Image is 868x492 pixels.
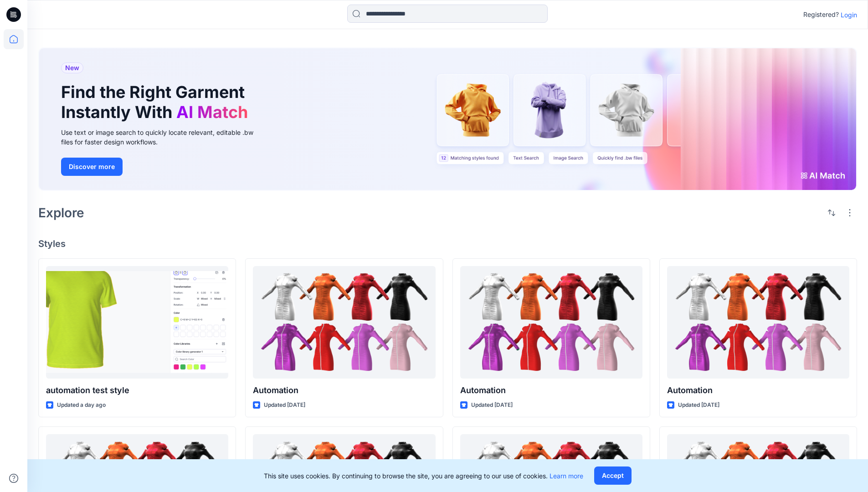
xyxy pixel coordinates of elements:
a: Automation [460,266,642,379]
p: automation test style [46,384,228,397]
p: This site uses cookies. By continuing to browse the site, you are agreeing to our use of cookies. [264,471,583,481]
p: Updated a day ago [57,400,106,410]
p: Updated [DATE] [471,400,513,410]
a: Learn more [550,472,583,480]
p: Updated [DATE] [678,400,719,410]
h1: Find the Right Garment Instantly With [61,82,252,122]
h2: Explore [38,205,84,220]
span: AI Match [176,102,248,122]
p: Automation [460,384,642,397]
div: Use text or image search to quickly locate relevant, editable .bw files for faster design workflows. [61,128,266,147]
p: Automation [667,384,849,397]
span: New [65,62,79,73]
a: Automation [667,266,849,379]
p: Automation [253,384,435,397]
button: Discover more [61,158,123,176]
a: Automation [253,266,435,379]
p: Login [841,10,857,20]
a: automation test style [46,266,228,379]
h4: Styles [38,238,857,249]
p: Registered? [803,9,839,20]
button: Accept [594,466,632,485]
p: Updated [DATE] [264,400,305,410]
